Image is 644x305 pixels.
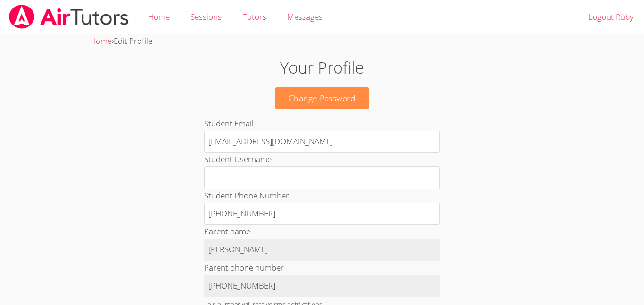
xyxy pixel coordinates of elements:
span: Messages [287,11,322,22]
label: Student Phone Number [204,190,289,201]
label: Parent name [204,226,250,237]
a: Home [90,35,112,46]
a: Change Password [275,87,369,109]
div: › [90,34,554,48]
label: Parent phone number [204,262,284,273]
span: Edit Profile [114,35,152,46]
h1: Your Profile [148,56,496,80]
img: airtutors_banner-c4298cdbf04f3fff15de1276eac7730deb9818008684d7c2e4769d2f7ddbe033.png [8,5,130,29]
label: Student Username [204,154,272,165]
label: Student Email [204,118,254,129]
